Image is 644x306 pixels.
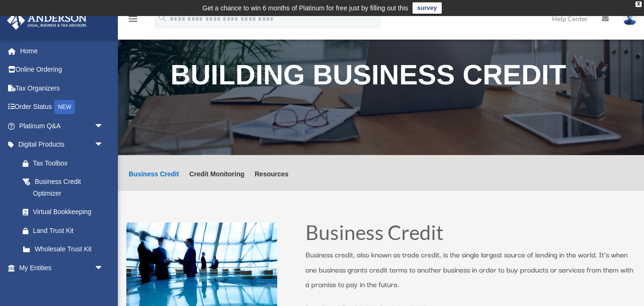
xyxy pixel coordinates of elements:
[7,98,118,117] a: Order StatusNEW
[7,116,118,135] a: Platinum Q&Aarrow_drop_down
[7,79,118,98] a: Tax Organizers
[13,221,118,240] a: Land Trust Kit
[623,12,637,25] img: User Pic
[33,225,106,237] div: Land Trust Kit
[7,60,118,79] a: Online Ordering
[127,13,139,25] i: menu
[94,258,113,278] span: arrow_drop_down
[33,176,101,199] div: Business Credit Optimizer
[255,171,289,191] a: Resources
[7,41,118,60] a: Home
[33,243,106,255] div: Wholesale Trust Kit
[190,171,245,191] a: Credit Monitoring
[157,13,168,23] i: search
[94,135,113,155] span: arrow_drop_down
[305,223,636,248] h1: Business Credit
[636,1,642,7] div: close
[4,11,90,30] img: Anderson Advisors Platinum Portal
[127,17,139,25] a: menu
[33,206,106,218] div: Virtual Bookkeeping
[94,116,113,136] span: arrow_drop_down
[13,203,118,222] a: Virtual Bookkeeping
[7,258,118,277] a: My Entitiesarrow_drop_down
[33,157,106,169] div: Tax Toolbox
[305,247,636,300] p: Business credit, also known as trade credit, is the single largest source of lending in the world...
[202,2,408,14] div: Get a chance to win 6 months of Platinum for free just by filling out this
[7,135,118,154] a: Digital Productsarrow_drop_down
[13,240,118,259] a: Wholesale Trust Kit
[413,2,442,14] a: survey
[54,100,75,114] div: NEW
[13,173,113,203] a: Business Credit Optimizer
[129,171,179,191] a: Business Credit
[13,154,118,173] a: Tax Toolbox
[171,61,592,94] h1: Building Business Credit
